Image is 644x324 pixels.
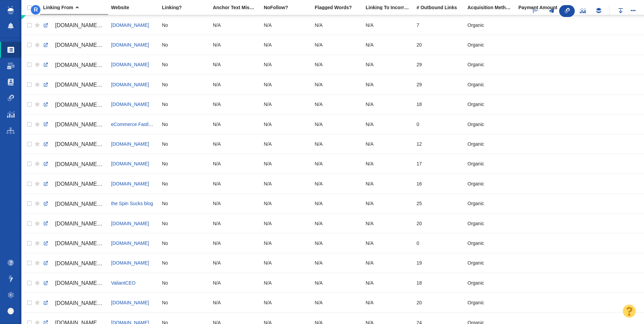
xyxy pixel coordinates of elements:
[467,141,484,147] span: Organic
[417,236,461,250] div: 0
[111,62,149,67] a: [DOMAIN_NAME]
[43,218,105,230] a: [DOMAIN_NAME][URL]
[467,61,484,68] span: Organic
[366,256,410,270] div: N/A
[111,221,149,226] span: [DOMAIN_NAME]
[417,275,461,290] div: 18
[7,308,14,314] img: default_avatar.png
[315,117,360,131] div: N/A
[213,256,258,270] div: N/A
[111,42,149,48] a: [DOMAIN_NAME]
[467,200,484,206] span: Organic
[43,79,105,91] a: [DOMAIN_NAME][URL]
[417,97,461,112] div: 18
[366,37,410,52] div: N/A
[264,18,309,32] div: N/A
[162,157,207,171] div: No
[111,122,157,127] a: eCommerce Fastlane
[31,5,40,15] h4: Ready Set Gift - Content Links
[417,196,461,211] div: 25
[315,37,360,52] div: N/A
[111,260,149,266] span: [DOMAIN_NAME]
[315,57,360,72] div: N/A
[213,275,258,290] div: N/A
[162,117,207,131] div: No
[213,216,258,231] div: N/A
[55,122,112,127] span: [DOMAIN_NAME][URL]
[264,117,309,131] div: N/A
[417,5,467,10] div: # Outbound Links
[417,137,461,151] div: 12
[55,42,112,48] span: [DOMAIN_NAME][URL]
[467,22,484,28] span: Organic
[111,201,153,206] a: the Spin Sucks blog
[43,99,105,111] a: [DOMAIN_NAME][URL]
[315,176,360,191] div: N/A
[162,137,207,151] div: No
[55,260,112,266] span: [DOMAIN_NAME][URL]
[213,157,258,171] div: N/A
[162,97,207,112] div: No
[366,275,410,290] div: N/A
[264,157,309,171] div: N/A
[264,137,309,151] div: N/A
[43,178,105,190] a: [DOMAIN_NAME][URL]
[264,275,309,290] div: N/A
[213,18,258,32] div: N/A
[162,236,207,250] div: No
[43,198,105,210] a: [DOMAIN_NAME][URL]
[55,221,112,227] span: [DOMAIN_NAME][URL]
[467,181,484,187] span: Organic
[315,275,360,290] div: N/A
[43,5,110,11] a: Linking From
[417,57,461,72] div: 29
[213,37,258,52] div: N/A
[417,18,461,32] div: 7
[417,117,461,131] div: 0
[111,280,135,286] a: ValiantCEO
[315,5,365,10] div: Flagged Words?
[162,176,207,191] div: No
[111,141,149,147] span: [DOMAIN_NAME]
[43,39,105,51] a: [DOMAIN_NAME][URL]
[467,161,484,167] span: Organic
[111,82,149,87] span: [DOMAIN_NAME]
[43,119,105,130] a: [DOMAIN_NAME][URL]
[366,295,410,310] div: N/A
[43,159,105,170] a: [DOMAIN_NAME][URL]
[417,295,461,310] div: 20
[213,295,258,310] div: N/A
[467,5,518,11] a: Acquisition Method
[111,5,161,10] div: Website
[111,240,149,246] a: [DOMAIN_NAME]
[264,37,309,52] div: N/A
[43,139,105,150] a: [DOMAIN_NAME][URL]
[162,57,207,72] div: No
[213,176,258,191] div: N/A
[55,300,112,306] span: [DOMAIN_NAME][URL]
[315,18,360,32] div: N/A
[55,280,112,286] span: [DOMAIN_NAME][URL]
[467,220,484,227] span: Organic
[55,62,112,68] span: [DOMAIN_NAME][URL]
[111,22,149,28] span: [DOMAIN_NAME]
[162,196,207,211] div: No
[213,236,258,250] div: N/A
[264,196,309,211] div: N/A
[264,77,309,92] div: N/A
[43,5,110,10] div: Linking From
[264,57,309,72] div: N/A
[55,161,112,167] span: [DOMAIN_NAME][URL]
[55,141,112,147] span: [DOMAIN_NAME][URL]
[366,18,410,32] div: N/A
[264,295,309,310] div: N/A
[366,57,410,72] div: N/A
[467,82,484,88] span: Organic
[111,300,149,305] span: [DOMAIN_NAME]
[417,37,461,52] div: 20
